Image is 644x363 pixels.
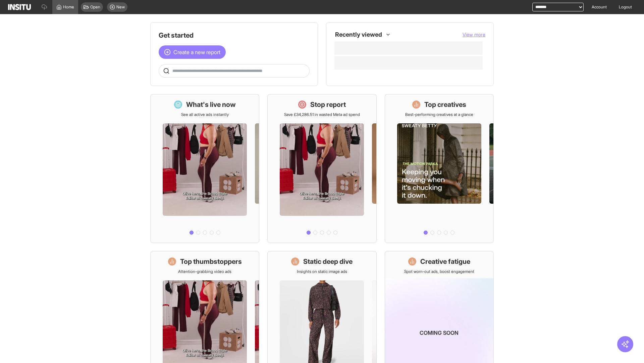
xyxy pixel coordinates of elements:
[8,4,31,10] img: Logo
[173,48,220,56] span: Create a new report
[186,100,236,109] h1: What's live now
[63,4,74,10] span: Home
[297,269,347,274] p: Insights on static image ads
[90,4,100,10] span: Open
[180,257,242,266] h1: Top thumbstoppers
[303,257,353,266] h1: Static deep dive
[405,112,473,117] p: Best-performing creatives at a glance
[159,31,310,40] h1: Get started
[284,112,360,117] p: Save £34,286.51 in wasted Meta ad spend
[178,269,231,274] p: Attention-grabbing video ads
[267,94,376,243] a: Stop reportSave £34,286.51 in wasted Meta ad spend
[463,32,485,37] span: View more
[116,4,125,10] span: New
[463,31,485,38] button: View more
[150,94,259,243] a: What's live nowSee all active ads instantly
[310,100,346,109] h1: Stop report
[159,45,226,59] button: Create a new report
[385,94,494,243] a: Top creativesBest-performing creatives at a glance
[424,100,466,109] h1: Top creatives
[181,112,229,117] p: See all active ads instantly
